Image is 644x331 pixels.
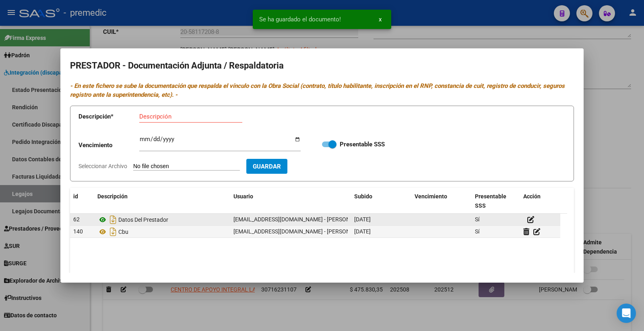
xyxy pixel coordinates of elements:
[70,58,574,73] h2: PRESTADOR - Documentación Adjunta / Respaldatoria
[78,112,139,121] p: Descripción
[354,216,371,223] span: [DATE]
[233,228,370,235] span: [EMAIL_ADDRESS][DOMAIN_NAME] - [PERSON_NAME]
[108,213,118,226] i: Descargar documento
[253,163,281,170] span: Guardar
[475,228,479,235] span: Sí
[118,217,168,223] span: Datos Del Prestador
[475,193,506,209] span: Presentable SSS
[354,193,372,200] span: Subido
[379,16,382,23] span: x
[94,188,230,214] datatable-header-cell: Descripción
[475,216,479,223] span: Sí
[73,216,80,223] span: 62
[70,82,565,99] i: - En este fichero se sube la documentación que respalda el vínculo con la Obra Social (contrato, ...
[97,193,128,200] span: Descripción
[411,188,472,214] datatable-header-cell: Vencimiento
[246,159,287,174] button: Guardar
[108,225,118,238] i: Descargar documento
[472,188,520,214] datatable-header-cell: Presentable SSS
[78,163,127,169] span: Seleccionar Archivo
[73,228,83,235] span: 140
[617,304,636,323] div: Open Intercom Messenger
[259,15,341,23] span: Se ha guardado el documento!
[354,228,371,235] span: [DATE]
[78,141,139,150] p: Vencimiento
[523,193,541,200] span: Acción
[233,216,370,223] span: [EMAIL_ADDRESS][DOMAIN_NAME] - [PERSON_NAME]
[233,193,253,200] span: Usuario
[70,188,94,214] datatable-header-cell: id
[520,188,560,214] datatable-header-cell: Acción
[351,188,411,214] datatable-header-cell: Subido
[372,12,388,27] button: x
[340,141,385,148] strong: Presentable SSS
[118,229,128,235] span: Cbu
[415,193,447,200] span: Vencimiento
[230,188,351,214] datatable-header-cell: Usuario
[73,193,78,200] span: id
